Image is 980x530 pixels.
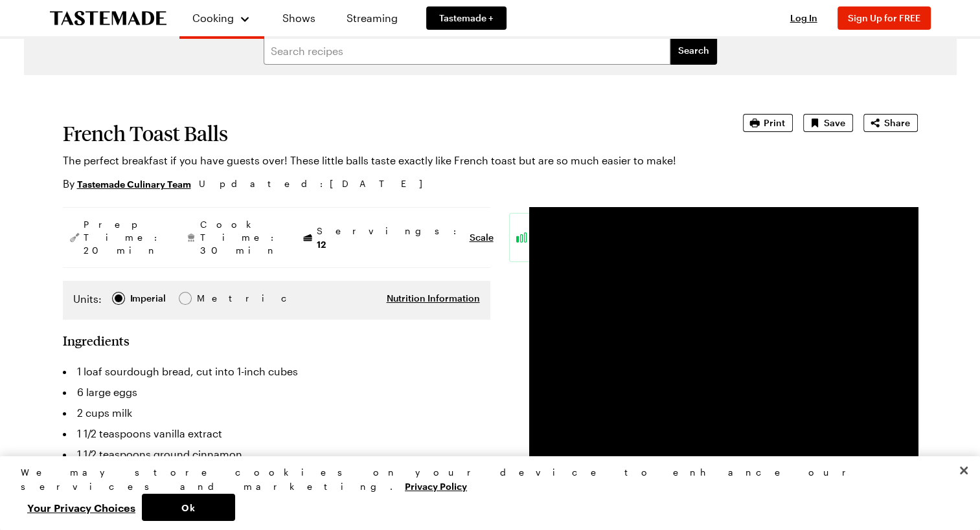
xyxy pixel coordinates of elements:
[63,382,490,403] li: 6 large eggs
[130,291,166,305] div: Imperial
[778,12,830,25] button: Log In
[848,12,920,23] span: Sign Up for FREE
[824,116,845,129] span: Save
[743,114,793,132] button: Print
[63,333,130,348] h2: Ingredients
[192,5,251,31] button: Cooking
[405,480,467,492] a: More information about your privacy, opens in a new tab
[21,494,142,521] button: Your Privacy Choices
[197,291,225,305] span: Metric
[84,218,164,257] span: Prep Time: 20 min
[678,44,709,57] span: Search
[73,291,224,309] div: Imperial Metric
[790,12,817,23] span: Log In
[863,114,918,132] button: Share
[439,12,494,25] span: Tastemade +
[197,291,224,305] div: Metric
[77,177,191,191] a: Tastemade Culinary Team
[63,176,191,192] p: By
[950,456,978,485] button: Close
[142,494,235,521] button: Ok
[63,122,707,145] h1: French Toast Balls
[63,403,490,423] li: 2 cups milk
[199,177,435,191] span: Updated : [DATE]
[63,153,707,168] p: The perfect breakfast if you have guests over! These little balls taste exactly like French toast...
[63,361,490,382] li: 1 loaf sourdough bread, cut into 1-inch cubes
[803,114,853,132] button: Save recipe
[63,444,490,465] li: 1 1/2 teaspoons ground cinnamon
[21,465,948,521] div: Privacy
[317,237,326,250] span: 12
[73,291,102,307] label: Units:
[764,116,785,129] span: Print
[470,231,494,244] button: Scale
[50,11,166,26] a: To Tastemade Home Page
[387,292,480,305] button: Nutrition Information
[838,6,931,30] button: Sign Up for FREE
[21,465,948,494] div: We may store cookies on your device to enhance our services and marketing.
[426,6,507,30] a: Tastemade +
[264,36,670,65] input: Search recipes
[63,423,490,444] li: 1 1/2 teaspoons vanilla extract
[317,225,463,251] span: Servings:
[200,218,280,257] span: Cook Time: 30 min
[670,36,717,65] button: filters
[130,291,167,305] span: Imperial
[884,116,910,129] span: Share
[192,12,234,24] span: Cooking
